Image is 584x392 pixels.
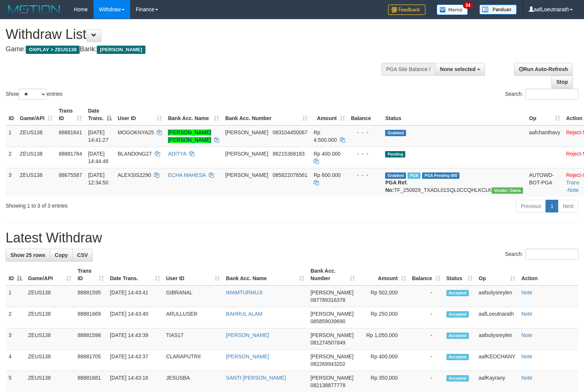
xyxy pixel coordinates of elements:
[163,264,223,285] th: User ID: activate to sort column ascending
[351,150,379,157] div: - - -
[358,350,409,371] td: Rp 400,000
[59,151,82,157] span: 88881784
[435,63,485,76] button: None selected
[6,230,578,245] h1: Latest Withdraw
[107,350,163,371] td: [DATE] 14:43:37
[168,172,205,178] a: ECHA MAHESA
[74,350,107,371] td: 88881705
[516,200,546,212] a: Previous
[72,249,93,261] a: CSV
[409,264,443,285] th: Balance: activate to sort column ascending
[118,129,154,135] span: MOGOKNYA25
[6,147,17,168] td: 2
[88,129,108,143] span: [DATE] 14:41:27
[314,129,337,143] span: Rp 4.500.000
[118,151,152,157] span: BLAND0NG27
[446,354,469,360] span: Accepted
[17,104,56,125] th: Game/API: activate to sort column ascending
[385,180,408,193] b: PGA Ref. No:
[521,311,532,317] a: Note
[273,151,305,157] span: Copy 88215368183 to clipboard
[165,104,222,125] th: Bank Acc. Name: activate to sort column ascending
[168,129,211,143] a: [PERSON_NAME] [PERSON_NAME]
[521,375,532,381] a: Note
[226,353,269,359] a: [PERSON_NAME]
[10,252,45,258] span: Show 25 rows
[50,249,73,261] a: Copy
[307,264,358,285] th: Bank Acc. Number: activate to sort column ascending
[351,129,379,136] div: - - -
[6,264,25,285] th: ID: activate to sort column descending
[476,328,518,350] td: aafsolysreylen
[163,307,223,328] td: ARULLUSER
[25,328,74,350] td: ZEUS138
[521,353,532,359] a: Note
[408,172,421,179] span: Marked by aafpengsreynich
[88,151,108,164] span: [DATE] 14:44:46
[56,104,85,125] th: Trans ID: activate to sort column ascending
[225,129,268,135] span: [PERSON_NAME]
[525,89,578,100] input: Search:
[226,332,269,338] a: [PERSON_NAME]
[545,200,558,212] a: 1
[226,375,286,381] a: SANTI [PERSON_NAME]
[476,264,518,285] th: Op: activate to sort column ascending
[348,104,382,125] th: Balance
[163,285,223,307] td: GIBRANAL
[311,104,348,125] th: Amount: activate to sort column ascending
[558,200,578,212] a: Next
[526,104,563,125] th: Op: activate to sort column ascending
[17,125,56,147] td: ZEUS138
[17,168,56,197] td: ZEUS138
[422,172,459,179] span: PGA Pending
[6,307,25,328] td: 2
[568,187,579,193] a: Note
[409,328,443,350] td: -
[118,172,151,178] span: ALEXSIS2290
[6,4,62,15] img: MOTION_logo.png
[225,172,268,178] span: [PERSON_NAME]
[358,328,409,350] td: Rp 1,050,000
[88,172,108,186] span: [DATE] 12:34:50
[518,264,578,285] th: Action
[273,172,307,178] span: Copy 085822076561 to clipboard
[115,104,165,125] th: User ID: activate to sort column ascending
[385,130,406,136] span: Grabbed
[19,89,47,100] select: Showentries
[74,307,107,328] td: 88881669
[6,285,25,307] td: 1
[225,151,268,157] span: [PERSON_NAME]
[310,353,353,359] span: [PERSON_NAME]
[505,249,578,260] label: Search:
[6,168,17,197] td: 3
[514,63,573,76] a: Run Auto-Refresh
[525,249,578,260] input: Search:
[310,318,345,324] span: Copy 085859039690 to clipboard
[526,125,563,147] td: aafchanthavy
[409,307,443,328] td: -
[521,290,532,295] a: Note
[382,104,526,125] th: Status
[97,46,145,54] span: [PERSON_NAME]
[25,307,74,328] td: ZEUS138
[6,46,382,53] h4: Game: Bank:
[222,104,310,125] th: Bank Acc. Number: activate to sort column ascending
[107,307,163,328] td: [DATE] 14:43:40
[85,104,114,125] th: Date Trans.: activate to sort column descending
[409,285,443,307] td: -
[388,4,425,15] img: Feedback.jpg
[74,285,107,307] td: 88881595
[446,333,469,339] span: Accepted
[314,151,341,157] span: Rp 400.000
[6,328,25,350] td: 3
[226,290,262,295] a: IMAMTURMUJI
[25,285,74,307] td: ZEUS138
[463,2,473,9] span: 34
[310,361,345,367] span: Copy 082269943202 to clipboard
[479,4,517,15] img: panduan.png
[476,350,518,371] td: aafKEOCHANY
[446,290,469,296] span: Accepted
[310,290,353,295] span: [PERSON_NAME]
[382,168,526,197] td: TF_250929_TXADL01SQL0CCQHLKCLK
[385,151,405,157] span: Pending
